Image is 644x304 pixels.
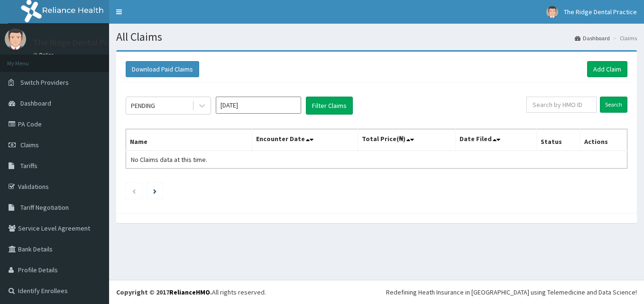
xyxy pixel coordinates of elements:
[575,34,610,42] a: Dashboard
[306,97,353,115] button: Filter Claims
[386,287,637,297] div: Redefining Heath Insurance in [GEOGRAPHIC_DATA] using Telemedicine and Data Science!
[132,187,136,195] a: Previous page
[20,141,39,149] span: Claims
[526,97,597,113] input: Search by HMO ID
[358,129,455,151] th: Total Price(₦)
[33,52,56,58] a: Online
[536,129,580,151] th: Status
[587,61,627,77] a: Add Claim
[153,187,156,195] a: Next page
[564,8,637,16] span: The Ridge Dental Practice
[611,34,637,42] li: Claims
[109,280,644,304] footer: All rights reserved.
[116,288,212,296] strong: Copyright © 2017 .
[20,161,37,170] span: Tariffs
[131,155,207,164] span: No Claims data at this time.
[20,203,69,212] span: Tariff Negotiation
[5,28,26,50] img: User Image
[580,129,627,151] th: Actions
[116,31,637,43] h1: All Claims
[546,6,558,18] img: User Image
[456,129,537,151] th: Date Filed
[131,101,155,110] div: PENDING
[126,129,252,151] th: Name
[252,129,358,151] th: Encounter Date
[216,97,301,114] input: Select Month and Year
[169,288,210,296] a: RelianceHMO
[600,97,627,113] input: Search
[33,38,130,47] p: The Ridge Dental Practice
[126,61,199,77] button: Download Paid Claims
[20,78,69,87] span: Switch Providers
[20,99,51,107] span: Dashboard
